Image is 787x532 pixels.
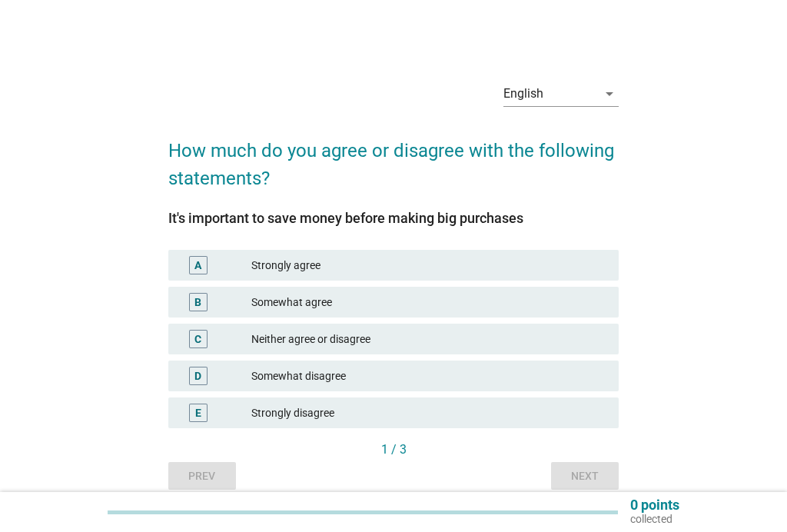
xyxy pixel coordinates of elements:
div: It's important to save money before making big purchases [168,208,619,228]
p: collected [630,512,679,526]
div: 1 / 3 [168,441,619,459]
p: 0 points [630,498,679,512]
div: D [194,368,201,384]
div: Somewhat agree [251,293,606,311]
div: E [195,405,201,421]
div: Neither agree or disagree [251,330,606,348]
i: arrow_drop_down [600,85,619,103]
div: Strongly agree [251,256,606,274]
div: Strongly disagree [251,404,606,422]
div: B [194,294,201,311]
div: A [194,258,201,274]
div: C [194,331,201,347]
div: English [503,87,543,101]
h2: How much do you agree or disagree with the following statements? [168,121,619,192]
div: Somewhat disagree [251,367,606,385]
